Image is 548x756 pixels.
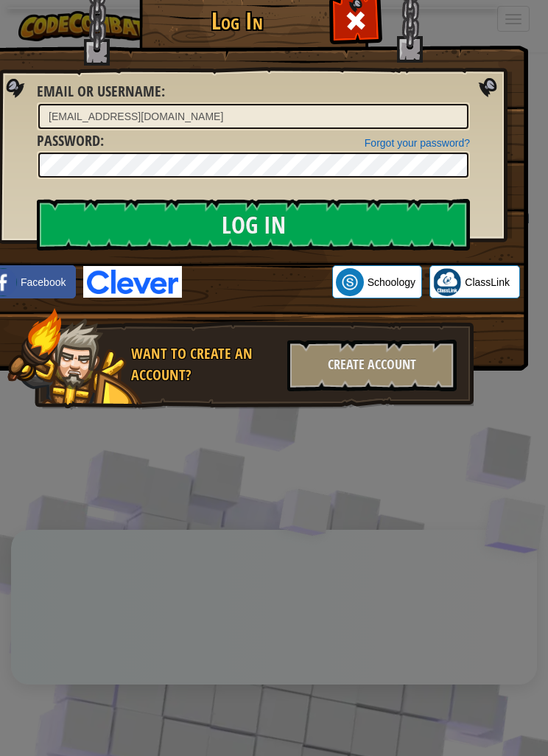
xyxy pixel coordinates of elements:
[287,340,457,391] div: Create Account
[365,137,470,149] a: Forgot your password?
[143,8,331,34] h1: Log In
[433,268,461,296] img: classlink-logo-small.png
[465,275,510,290] span: ClassLink
[368,275,415,290] span: Schoology
[37,199,470,251] input: Log In
[336,268,364,296] img: schoology.png
[37,130,104,152] label: :
[182,266,332,298] iframe: Sign in with Google Button
[37,130,100,150] span: Password
[131,343,278,385] div: Want to create an account?
[83,266,182,298] img: clever-logo-blue.png
[37,81,161,101] span: Email or Username
[189,266,325,298] div: Sign in with Google. Opens in new tab
[21,275,66,290] span: Facebook
[37,81,165,102] label: :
